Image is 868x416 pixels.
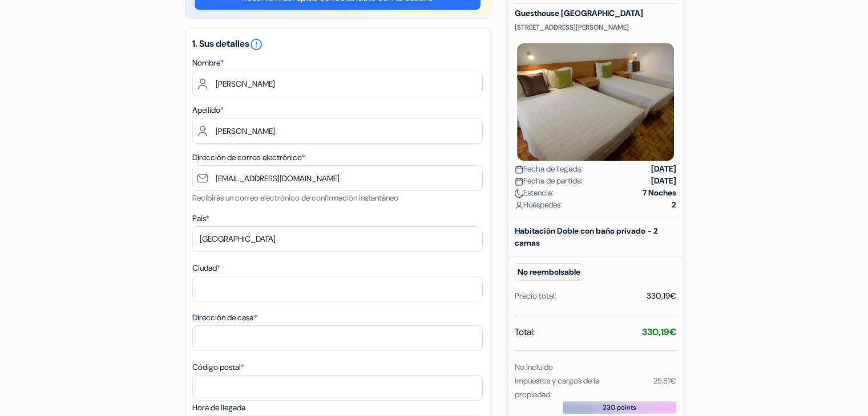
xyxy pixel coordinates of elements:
small: Impuestos y cargos de la propiedad: [515,376,599,399]
label: Apellido [192,104,224,116]
span: Total: [515,325,535,339]
input: Ingrese el nombre [192,71,483,96]
p: [STREET_ADDRESS][PERSON_NAME] [515,23,676,32]
strong: 2 [672,199,676,211]
img: user_icon.svg [515,201,523,210]
strong: 330,19€ [642,326,676,338]
span: Estancia: [515,187,554,199]
img: moon.svg [515,189,523,198]
span: Fecha de llegada: [515,163,583,175]
label: Código postal [192,361,244,373]
input: Introduzca la dirección de correo electrónico [192,165,483,191]
small: No reembolsable [515,263,583,281]
input: Introduzca el apellido [192,118,483,144]
label: Dirección de correo electrónico [192,152,305,164]
label: Ciudad [192,262,220,274]
div: Precio total: [515,290,556,302]
img: calendar.svg [515,165,523,174]
b: Habitación Doble con baño privado - 2 camas [515,226,658,248]
i: error_outline [249,38,263,51]
h5: 1. Sus detalles [192,38,483,51]
strong: [DATE] [651,175,676,187]
strong: 7 Noches [643,187,676,199]
strong: [DATE] [651,163,676,175]
small: 25,81€ [653,376,676,386]
h5: Guesthouse [GEOGRAPHIC_DATA] [515,9,676,18]
label: País [192,213,209,225]
img: calendar.svg [515,177,523,186]
label: Dirección de casa [192,312,257,324]
span: Fecha de partida: [515,175,583,187]
span: Huéspedes: [515,199,562,211]
a: error_outline [249,38,263,50]
label: Nombre [192,57,224,69]
small: Recibirás un correo electrónico de confirmación instantáneo [192,193,398,203]
div: 330,19€ [647,290,676,302]
label: Hora de llegada [192,402,245,414]
span: 330 points [603,402,636,413]
small: No Incluido [515,362,553,372]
